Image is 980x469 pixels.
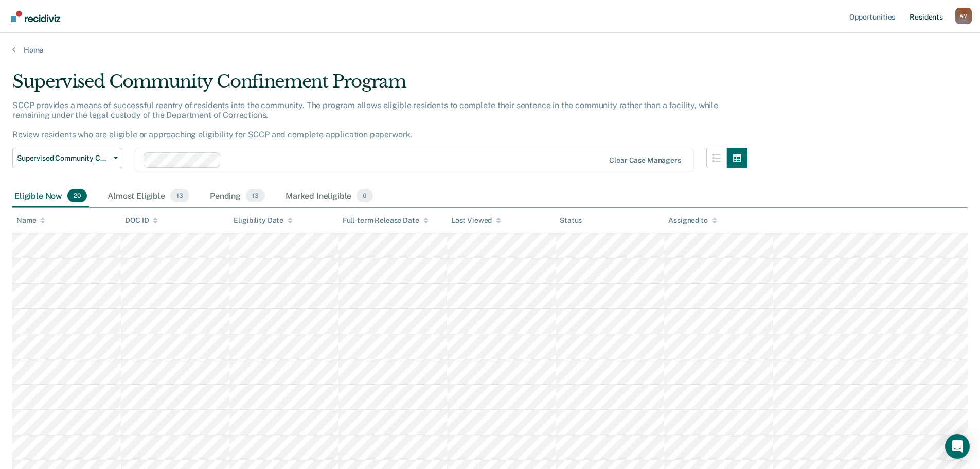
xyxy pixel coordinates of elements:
[16,216,45,225] div: Name
[105,185,191,207] div: Almost Eligible13
[234,216,293,225] div: Eligibility Date
[246,189,265,202] span: 13
[668,216,717,225] div: Assigned to
[17,154,110,163] span: Supervised Community Confinement Program
[451,216,501,225] div: Last Viewed
[12,45,968,55] a: Home
[609,156,681,165] div: Clear case managers
[125,216,158,225] div: DOC ID
[12,100,718,140] p: SCCP provides a means of successful reentry of residents into the community. The program allows e...
[67,189,87,202] span: 20
[343,216,429,225] div: Full-term Release Date
[170,189,189,202] span: 13
[560,216,582,225] div: Status
[955,8,972,24] button: Profile dropdown button
[208,185,267,207] div: Pending13
[945,434,970,459] div: Open Intercom Messenger
[12,71,747,100] div: Supervised Community Confinement Program
[11,11,60,22] img: Recidiviz
[12,185,89,207] div: Eligible Now20
[955,8,972,24] div: A M
[12,148,122,168] button: Supervised Community Confinement Program
[357,189,372,202] span: 0
[283,185,375,207] div: Marked Ineligible0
